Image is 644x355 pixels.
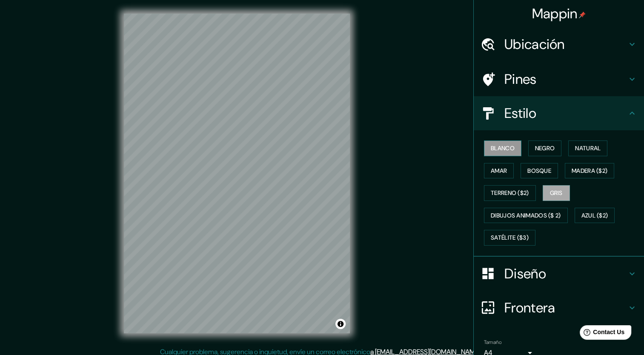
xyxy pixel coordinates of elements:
[474,291,644,325] div: Frontera
[568,322,635,346] iframe: Help widget launcher
[335,319,346,329] button: Alternar atribución
[504,105,627,122] h4: Estilo
[532,5,578,23] font: Mappin
[527,166,551,176] font: Bosque
[504,265,627,282] h4: Diseño
[491,210,561,221] font: Dibujos animados ($ 2)
[504,36,627,53] h4: Ubicación
[575,143,601,154] font: Natural
[474,27,644,61] div: Ubicación
[491,188,529,198] font: Terreno ($2)
[504,71,627,88] h4: Pines
[504,299,627,316] h4: Frontera
[484,185,536,201] button: Terreno ($2)
[474,257,644,291] div: Diseño
[491,143,515,154] font: Blanco
[124,14,350,333] canvas: Mapa
[543,185,570,201] button: Gris
[474,96,644,130] div: Estilo
[484,208,568,223] button: Dibujos animados ($ 2)
[521,163,558,179] button: Bosque
[535,143,555,154] font: Negro
[474,62,644,96] div: Pines
[572,166,607,176] font: Madera ($2)
[581,210,608,221] font: Azul ($2)
[579,11,586,18] img: pin-icon.png
[484,338,501,346] label: Tamaño
[550,188,563,198] font: Gris
[484,163,514,179] button: Amar
[575,208,615,223] button: Azul ($2)
[491,166,507,176] font: Amar
[484,140,521,156] button: Blanco
[484,230,535,246] button: Satélite ($3)
[528,140,562,156] button: Negro
[565,163,614,179] button: Madera ($2)
[491,232,529,243] font: Satélite ($3)
[568,140,607,156] button: Natural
